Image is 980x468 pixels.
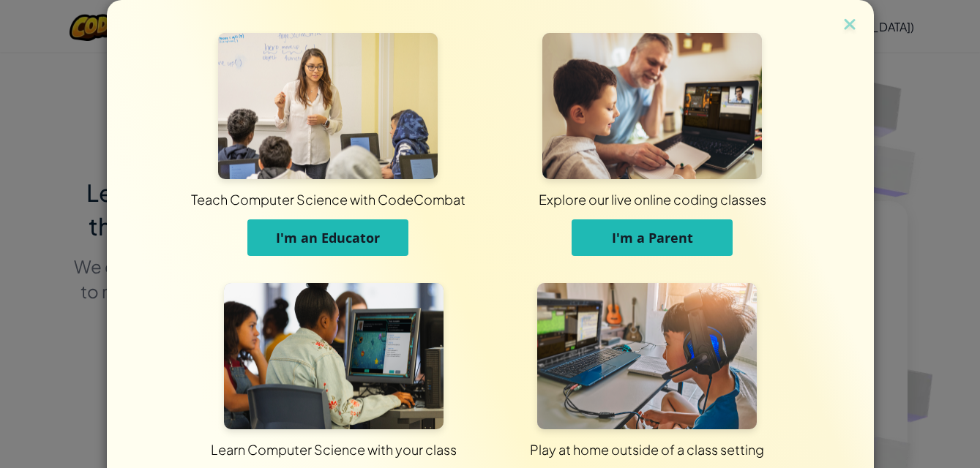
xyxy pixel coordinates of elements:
span: I'm an Educator [276,229,380,246]
img: For Students [224,283,444,429]
img: For Parents [542,33,762,179]
img: For Individuals [537,283,757,429]
img: For Educators [218,33,438,179]
img: close icon [840,15,859,37]
button: I'm a Parent [572,219,733,256]
span: I'm a Parent [612,229,693,246]
button: I'm an Educator [247,219,408,256]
